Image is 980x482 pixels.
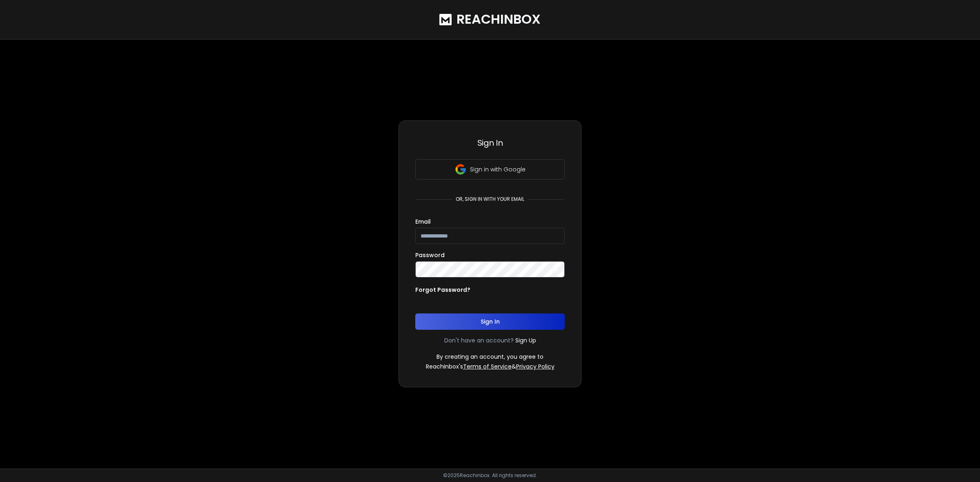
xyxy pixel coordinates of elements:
[515,336,536,344] a: Sign Up
[426,362,555,371] p: ReachInbox's &
[439,3,541,36] a: ReachInbox
[415,313,565,330] button: Sign In
[444,336,514,344] p: Don't have an account?
[415,137,565,149] h3: Sign In
[516,362,555,371] a: Privacy Policy
[415,219,431,224] label: Email
[470,165,526,173] p: Sign in with Google
[439,14,452,25] img: logo
[415,252,445,258] label: Password
[452,196,528,202] p: or, sign in with your email
[457,12,541,27] h1: ReachInbox
[463,362,512,371] a: Terms of Service
[415,286,470,294] p: Forgot Password?
[415,159,565,180] button: Sign in with Google
[437,353,543,361] p: By creating an account, you agree to
[443,472,537,479] p: © 2025 Reachinbox. All rights reserved.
